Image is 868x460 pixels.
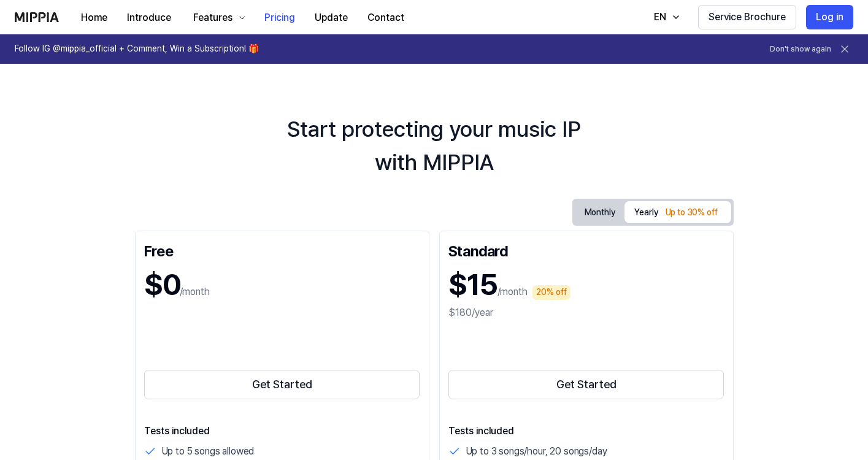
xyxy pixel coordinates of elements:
[15,12,59,22] img: logo
[448,305,724,320] div: $180/year
[448,367,724,402] a: Get Started
[698,5,796,29] button: Service Brochure
[466,443,607,459] p: Up to 3 songs/hour, 20 songs/day
[358,6,414,30] button: Contact
[144,240,420,259] div: Free
[642,5,688,29] button: EN
[448,240,724,259] div: Standard
[575,203,625,222] button: Monthly
[181,6,255,30] button: Features
[448,424,724,439] p: Tests included
[651,10,669,25] div: EN
[255,1,305,34] a: Pricing
[117,6,181,30] button: Introduce
[662,205,721,220] div: Up to 30% off
[71,6,117,30] button: Home
[191,10,235,25] div: Features
[532,285,570,300] div: 20% off
[624,201,731,223] button: Yearly
[144,424,420,439] p: Tests included
[305,1,358,34] a: Update
[161,443,255,459] p: Up to 5 songs allowed
[144,367,420,402] a: Get Started
[448,370,724,399] button: Get Started
[806,5,853,29] button: Log in
[770,44,831,55] button: Don't show again
[448,264,497,305] h1: $15
[15,43,259,55] h1: Follow IG @mippia_official + Comment, Win a Subscription! 🎁
[305,6,358,30] button: Update
[144,264,180,305] h1: $0
[144,370,420,399] button: Get Started
[497,285,528,299] p: /month
[180,285,210,299] p: /month
[255,6,305,30] button: Pricing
